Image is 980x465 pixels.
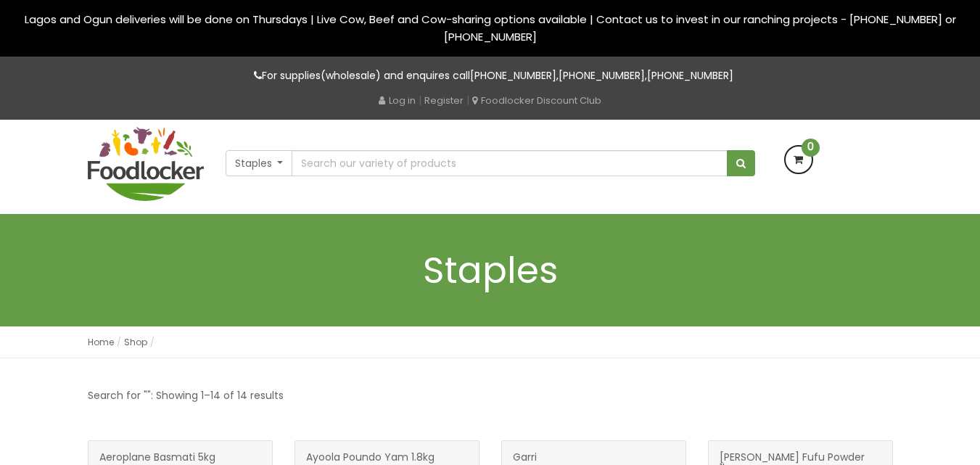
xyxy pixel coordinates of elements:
a: Log in [379,94,416,107]
span: | [419,93,421,107]
a: Home [88,336,114,348]
a: [PHONE_NUMBER] [470,68,556,83]
p: Search for "": Showing 1–14 of 14 results [88,387,284,404]
span: 0 [802,139,820,157]
a: Register [424,94,464,107]
a: Shop [124,336,147,348]
input: Search our variety of products [292,150,727,176]
img: FoodLocker [88,127,204,201]
p: For supplies(wholesale) and enquires call , , [88,67,893,84]
a: Foodlocker Discount Club [472,94,601,107]
button: Staples [226,150,293,176]
h1: Staples [88,250,893,290]
span: Lagos and Ogun deliveries will be done on Thursdays | Live Cow, Beef and Cow-sharing options avai... [25,12,956,44]
a: [PHONE_NUMBER] [647,68,733,83]
span: | [466,93,469,107]
a: [PHONE_NUMBER] [559,68,645,83]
